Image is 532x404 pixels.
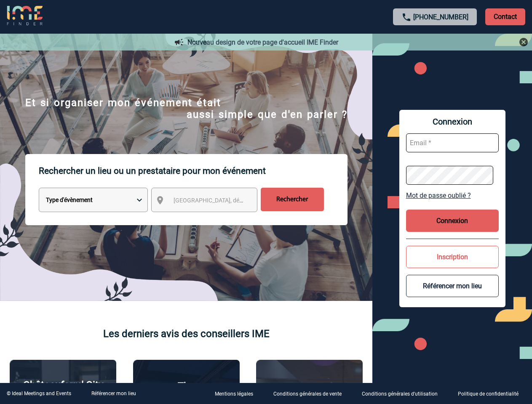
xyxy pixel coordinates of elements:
p: Conditions générales d'utilisation [362,391,438,397]
a: Conditions générales de vente [267,390,355,398]
p: Mentions légales [215,391,253,397]
div: © Ideal Meetings and Events [7,391,71,396]
p: Conditions générales de vente [273,391,342,397]
a: Référencer mon lieu [91,391,136,396]
a: Conditions générales d'utilisation [355,390,451,398]
p: Politique de confidentialité [458,391,519,397]
a: Politique de confidentialité [451,390,532,398]
a: Mentions légales [208,390,267,398]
